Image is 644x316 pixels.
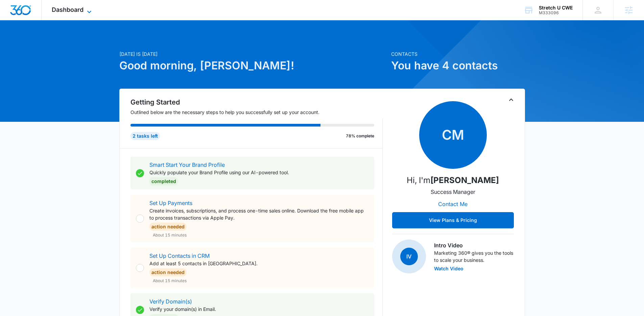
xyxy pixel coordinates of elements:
h1: Good morning, [PERSON_NAME]! [119,58,387,74]
p: Success Manager [431,188,475,196]
p: [DATE] is [DATE] [119,50,387,58]
button: Watch Video [434,266,463,271]
a: Smart Start Your Brand Profile [149,161,225,168]
p: Hi, I'm [407,174,499,186]
span: CM [419,101,487,169]
span: Dashboard [52,6,84,13]
span: About 15 minutes [153,232,187,238]
span: IV [400,248,418,265]
p: Add at least 5 contacts in [GEOGRAPHIC_DATA]. [149,260,258,267]
strong: [PERSON_NAME] [430,175,499,185]
div: Completed [149,177,178,185]
p: Verify your domain(s) in Email. [149,306,216,313]
a: Verify Domain(s) [149,298,192,305]
div: Action Needed [149,268,187,276]
p: Outlined below are the necessary steps to help you successfully set up your account. [130,109,383,116]
div: 2 tasks left [130,132,160,140]
a: Set Up Payments [149,200,192,206]
span: About 15 minutes [153,278,187,284]
h2: Getting Started [130,97,383,107]
button: Contact Me [431,196,474,212]
p: Contacts [391,50,525,58]
button: View Plans & Pricing [392,212,514,228]
p: Create invoices, subscriptions, and process one-time sales online. Download the free mobile app t... [149,207,369,221]
h1: You have 4 contacts [391,58,525,74]
h3: Intro Video [434,241,514,249]
button: Toggle Collapse [507,96,515,104]
p: 78% complete [346,133,374,139]
div: account name [539,5,573,10]
p: Marketing 360® gives you the tools to scale your business. [434,249,514,264]
p: Quickly populate your Brand Profile using our AI-powered tool. [149,169,289,176]
div: account id [539,10,573,15]
div: Action Needed [149,223,187,231]
a: Set Up Contacts in CRM [149,252,210,259]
